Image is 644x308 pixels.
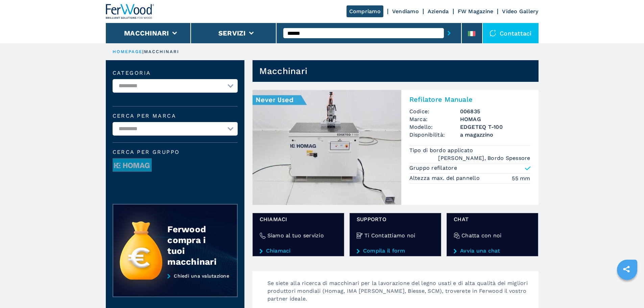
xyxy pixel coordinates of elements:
[253,90,539,205] a: Refilatore Manuale HOMAG EDGETEQ T-100Refilatore ManualeCodice:006835Marca:HOMAGModello:EDGETEQ T...
[347,5,383,17] a: Compriamo
[392,8,419,15] a: Vendiamo
[253,90,401,205] img: Refilatore Manuale HOMAG EDGETEQ T-100
[260,248,337,254] a: Chiamaci
[113,49,143,54] a: HOMEPAGE
[502,8,538,15] a: Video Gallery
[218,29,246,37] button: Servizi
[124,29,169,37] button: Macchinari
[113,159,151,172] img: image
[461,232,502,239] h4: Chatta con noi
[409,115,460,123] span: Marca:
[490,30,496,37] img: Contattaci
[113,273,238,298] a: Chiedi una valutazione
[364,232,415,239] h4: Ti Contattiamo noi
[357,248,434,254] a: Compila il form
[460,108,530,115] h3: 006835
[428,8,449,15] a: Azienda
[260,215,337,223] span: Chiamaci
[409,108,460,115] span: Codice:
[618,261,635,278] a: sharethis
[444,25,454,41] button: submit-button
[409,123,460,131] span: Modello:
[144,49,180,55] p: macchinari
[460,115,530,123] h3: HOMAG
[512,174,530,182] em: 55 mm
[357,233,363,239] img: Ti Contattiamo noi
[113,149,238,155] span: Cerca per Gruppo
[454,233,460,239] img: Chatta con noi
[409,95,530,103] h2: Refilatore Manuale
[167,224,223,267] div: Ferwood compra i tuoi macchinari
[267,232,324,239] h4: Siamo al tuo servizio
[142,49,144,54] span: |
[113,113,238,119] label: Cerca per marca
[615,278,639,303] iframe: Chat
[409,131,460,139] span: Disponibilità:
[460,131,530,139] span: a magazzino
[438,154,530,162] em: [PERSON_NAME], Bordo Spessore
[483,23,539,43] div: Contattaci
[409,174,482,182] p: Altezza max. del pannello
[113,70,238,76] label: Categoria
[454,248,531,254] a: Avvia una chat
[458,8,494,15] a: FW Magazine
[409,147,475,154] p: Tipo di bordo applicato
[357,215,434,223] span: Supporto
[106,4,154,19] img: Ferwood
[260,233,266,239] img: Siamo al tuo servizio
[259,66,308,76] h1: Macchinari
[409,164,457,172] p: Gruppo refilatore
[454,215,531,223] span: chat
[460,123,530,131] h3: EDGETEQ T-100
